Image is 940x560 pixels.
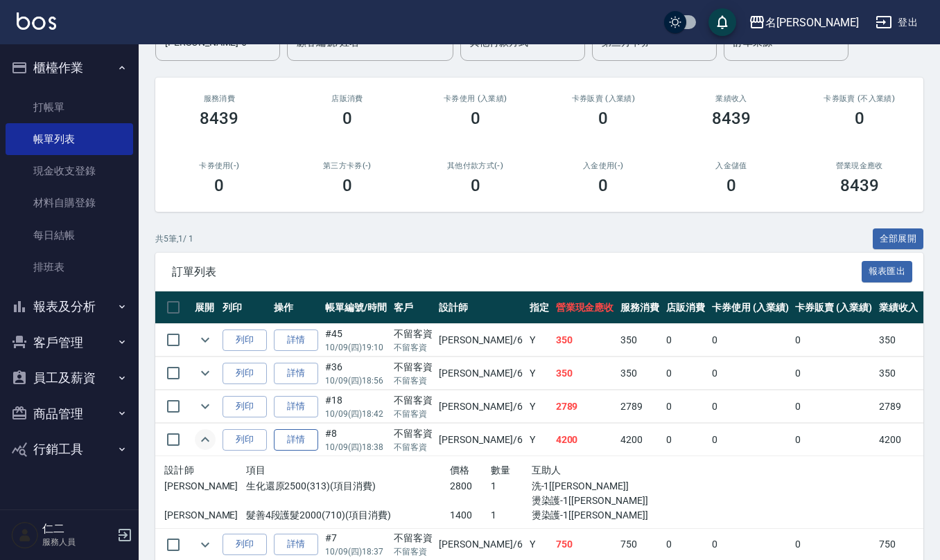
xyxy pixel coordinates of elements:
[684,94,779,103] h2: 業績收入
[435,390,525,423] td: [PERSON_NAME] /6
[708,8,736,36] button: save
[342,176,352,195] h3: 0
[325,341,387,354] p: 10/09 (四) 19:10
[491,508,532,523] p: 1
[598,109,608,128] h3: 0
[394,374,433,387] p: 不留客資
[617,390,663,423] td: 2789
[556,161,651,170] h2: 入金使用(-)
[195,396,216,417] button: expand row
[6,289,133,325] button: 報表及分析
[862,261,913,282] button: 報表匯出
[6,251,133,283] a: 排班表
[792,424,876,456] td: 0
[526,424,552,456] td: Y
[325,408,387,420] p: 10/09 (四) 18:42
[471,109,480,128] h3: 0
[191,291,219,324] th: 展開
[491,479,532,494] p: 1
[428,94,523,103] h2: 卡券使用 (入業績)
[876,357,921,390] td: 350
[712,109,751,128] h3: 8439
[617,291,663,324] th: 服務消費
[708,324,792,356] td: 0
[172,94,267,103] h3: 服務消費
[556,94,651,103] h2: 卡券販賣 (入業績)
[223,429,267,451] button: 列印
[471,176,480,195] h3: 0
[214,176,224,195] h3: 0
[617,357,663,390] td: 350
[394,393,433,408] div: 不留客資
[532,494,654,508] p: 燙染護-1[[PERSON_NAME]]
[663,324,708,356] td: 0
[394,408,433,420] p: 不留客資
[6,325,133,361] button: 客戶管理
[663,390,708,423] td: 0
[322,291,390,324] th: 帳單編號/時間
[6,396,133,432] button: 商品管理
[394,341,433,354] p: 不留客資
[6,123,133,155] a: 帳單列表
[708,424,792,456] td: 0
[195,363,216,383] button: expand row
[42,522,113,536] h5: 仁二
[792,357,876,390] td: 0
[219,291,270,324] th: 列印
[200,109,238,128] h3: 8439
[246,508,450,523] p: 髮善4段護髮2000(710)(項目消費)
[223,534,267,555] button: 列印
[862,264,913,278] a: 報表匯出
[684,161,779,170] h2: 入金儲值
[17,12,56,30] img: Logo
[325,374,387,387] p: 10/09 (四) 18:56
[6,431,133,467] button: 行銷工具
[223,363,267,384] button: 列印
[526,357,552,390] td: Y
[195,329,216,350] button: expand row
[552,390,618,423] td: 2789
[435,291,525,324] th: 設計師
[726,176,736,195] h3: 0
[450,479,491,494] p: 2800
[663,424,708,456] td: 0
[325,545,387,558] p: 10/09 (四) 18:37
[164,508,246,523] p: [PERSON_NAME]
[552,357,618,390] td: 350
[450,464,470,476] span: 價格
[394,545,433,558] p: 不留客資
[435,324,525,356] td: [PERSON_NAME] /6
[617,424,663,456] td: 4200
[274,396,318,417] a: 詳情
[526,390,552,423] td: Y
[394,531,433,545] div: 不留客資
[274,363,318,384] a: 詳情
[876,424,921,456] td: 4200
[450,508,491,523] p: 1400
[6,187,133,219] a: 材料自購登錄
[663,291,708,324] th: 店販消費
[552,324,618,356] td: 350
[876,390,921,423] td: 2789
[855,109,864,128] h3: 0
[11,521,39,549] img: Person
[195,429,216,450] button: expand row
[6,155,133,187] a: 現金收支登錄
[532,508,654,523] p: 燙染護-1[[PERSON_NAME]]
[617,324,663,356] td: 350
[6,360,133,396] button: 員工及薪資
[394,426,433,441] div: 不留客資
[876,324,921,356] td: 350
[246,479,450,494] p: 生化還原2500(313)(項目消費)
[812,161,907,170] h2: 營業現金應收
[274,534,318,555] a: 詳情
[342,109,352,128] h3: 0
[195,534,216,555] button: expand row
[708,291,792,324] th: 卡券使用 (入業績)
[322,390,390,423] td: #18
[792,390,876,423] td: 0
[6,50,133,86] button: 櫃檯作業
[873,228,924,250] button: 全部展開
[428,161,523,170] h2: 其他付款方式(-)
[394,441,433,453] p: 不留客資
